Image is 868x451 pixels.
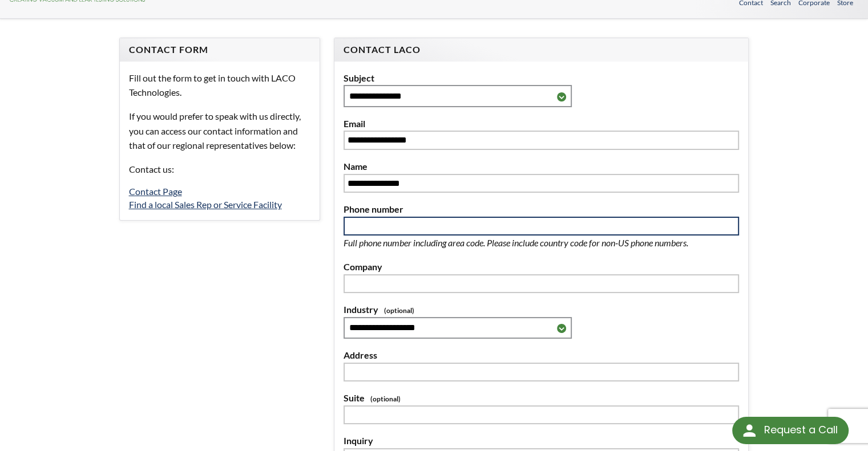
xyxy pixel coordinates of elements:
div: Request a Call [732,417,849,444]
label: Name [344,159,740,174]
label: Subject [344,71,740,86]
img: round button [740,421,758,440]
div: Request a Call [764,417,837,443]
p: Fill out the form to get in touch with LACO Technologies. [129,71,310,100]
label: Email [344,116,740,131]
p: If you would prefer to speak with us directly, you can access our contact information and that of... [129,109,310,153]
a: Contact Page [129,186,182,197]
a: Find a local Sales Rep or Service Facility [129,199,282,210]
label: Phone number [344,202,740,217]
label: Suite [344,391,740,405]
label: Industry [344,302,740,317]
label: Address [344,348,740,363]
h4: Contact LACO [344,44,740,56]
label: Company [344,259,740,274]
p: Contact us: [129,162,310,177]
h4: Contact Form [129,44,310,56]
p: Full phone number including area code. Please include country code for non-US phone numbers. [344,235,726,250]
label: Inquiry [344,433,740,448]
